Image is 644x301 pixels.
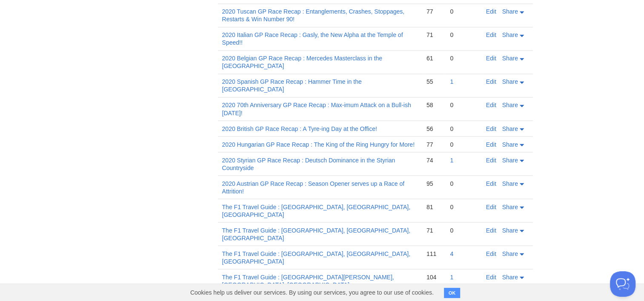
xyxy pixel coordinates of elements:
a: Edit [486,8,496,15]
span: Share [502,141,518,148]
a: Edit [486,31,496,38]
a: Edit [486,250,496,257]
a: 2020 Spanish GP Race Recap : Hammer Time in the [GEOGRAPHIC_DATA] [222,78,362,93]
div: 71 [426,31,441,39]
div: 58 [426,101,441,109]
div: 0 [450,54,477,62]
span: Share [502,180,518,187]
a: Edit [486,227,496,233]
span: Share [502,250,518,257]
div: 0 [450,226,477,234]
button: OK [444,288,461,298]
span: Share [502,203,518,210]
div: 0 [450,101,477,109]
a: 2020 70th Anniversary GP Race Recap : Max-imum Attack on a Bull-ish [DATE]! [222,102,411,116]
span: Share [502,31,518,38]
div: 95 [426,179,441,187]
a: 1 [450,78,453,85]
iframe: Help Scout Beacon - Open [610,271,635,297]
a: 2020 Hungarian GP Race Recap : The King of the Ring Hungry for More! [222,141,415,148]
div: 55 [426,78,441,85]
span: Share [502,102,518,108]
a: Edit [486,141,496,148]
span: Share [502,156,518,163]
div: 0 [450,125,477,132]
div: 0 [450,8,477,15]
a: The F1 Travel Guide : [GEOGRAPHIC_DATA], [GEOGRAPHIC_DATA], [GEOGRAPHIC_DATA] [222,203,410,218]
a: 2020 Belgian GP Race Recap : Mercedes Masterclass in the [GEOGRAPHIC_DATA] [222,55,382,69]
a: Edit [486,180,496,187]
a: 1 [450,273,453,280]
a: Edit [486,55,496,62]
span: Share [502,55,518,62]
div: 61 [426,54,441,62]
span: Cookies help us deliver our services. By using our services, you agree to our use of cookies. [182,284,442,301]
div: 56 [426,125,441,132]
a: The F1 Travel Guide : [GEOGRAPHIC_DATA], [GEOGRAPHIC_DATA], [GEOGRAPHIC_DATA] [222,227,410,241]
a: 4 [450,250,453,257]
span: Share [502,273,518,280]
span: Share [502,78,518,85]
a: Edit [486,78,496,85]
a: Edit [486,203,496,210]
div: 0 [450,203,477,210]
a: 2020 Italian GP Race Recap : Gasly, the New Alpha at the Temple of Speed!! [222,31,403,46]
div: 81 [426,203,441,210]
a: 2020 Tuscan GP Race Recap : Entanglements, Crashes, Stoppages, Restarts & Win Number 90! [222,8,405,23]
a: Edit [486,156,496,163]
div: 104 [426,273,441,281]
div: 111 [426,250,441,257]
div: 0 [450,31,477,39]
a: The F1 Travel Guide : [GEOGRAPHIC_DATA], [GEOGRAPHIC_DATA], [GEOGRAPHIC_DATA] [222,250,410,264]
div: 77 [426,140,441,148]
div: 77 [426,8,441,15]
div: 0 [450,140,477,148]
a: 2020 British GP Race Recap : A Tyre-ing Day at the Office! [222,125,377,132]
div: 71 [426,226,441,234]
div: 0 [450,179,477,187]
a: 2020 Styrian GP Race Recap : Deutsch Dominance in the Styrian Countryside [222,156,395,171]
a: The F1 Travel Guide : [GEOGRAPHIC_DATA][PERSON_NAME], [GEOGRAPHIC_DATA], [GEOGRAPHIC_DATA] [222,273,394,288]
div: 74 [426,156,441,164]
a: Edit [486,102,496,108]
a: Edit [486,125,496,132]
span: Share [502,8,518,15]
a: 1 [450,156,453,163]
span: Share [502,125,518,132]
a: Edit [486,273,496,280]
span: Share [502,227,518,233]
a: 2020 Austrian GP Race Recap : Season Opener serves up a Race of Attrition! [222,180,405,194]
